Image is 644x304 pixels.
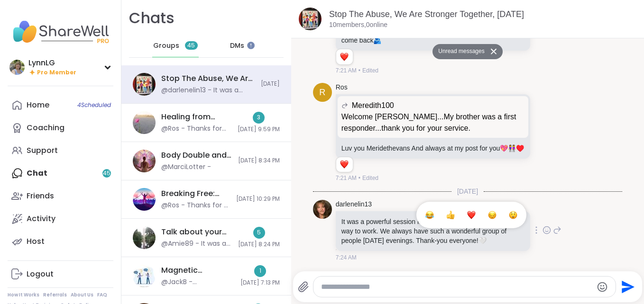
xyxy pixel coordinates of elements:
[161,227,232,237] div: Talk about your day, [DATE]
[37,69,76,77] span: Pro Member
[133,188,156,211] img: Breaking Free: Early Recovery from Abuse, Sep 11
[153,41,179,51] span: Groups
[336,66,357,75] span: 7:21 AM
[420,206,439,224] button: Select Reaction: Joy
[253,227,265,239] div: 5
[27,236,45,247] div: Host
[321,282,592,292] textarea: Type your message
[230,41,244,51] span: DMs
[28,58,76,68] div: LynnLG
[432,44,487,59] button: Unread messages
[161,188,230,199] div: Breaking Free: Early Recovery from [GEOGRAPHIC_DATA], [DATE]
[359,174,360,182] span: •
[339,161,349,169] button: Reactions: love
[261,80,280,88] span: [DATE]
[247,42,255,49] iframe: Spotlight
[362,66,378,75] span: Edited
[299,8,322,30] img: Stop The Abuse, We Are Stronger Together, Sep 12
[27,145,58,156] div: Support
[341,143,524,153] p: Luv you Meridethevans And always at my post for you
[336,200,372,209] a: darlenelin13
[238,125,280,134] span: [DATE] 9:59 PM
[27,269,54,279] div: Logout
[240,279,280,287] span: [DATE] 7:13 PM
[341,111,524,134] p: Welcome [PERSON_NAME]...My brother was a first responder...thank you for your service.
[8,94,113,116] a: Home4Scheduled
[161,162,211,172] div: @MarciLotter -
[339,53,349,61] button: Reactions: love
[27,123,64,133] div: Coaching
[329,9,524,19] a: Stop The Abuse, We Are Stronger Together, [DATE]
[133,73,156,96] img: Stop The Abuse, We Are Stronger Together, Sep 12
[253,112,265,124] div: 3
[133,265,156,287] img: Magnetic Speaking Skills: Silence & Pacing, Sep 11
[336,49,353,64] div: Reaction list
[161,112,232,122] div: Healing from Emotional Abuse, [DATE]
[616,276,637,297] button: Send
[508,144,516,152] span: 👭
[161,239,232,249] div: @Amie89 - It was a pleasure meeting you! Feel free to dm me 😄
[8,116,113,139] a: Coaching
[336,157,353,172] div: Reaction list
[161,201,230,210] div: @Ros - Thanks for a great session and always nice to be with you🎩💙
[133,226,156,249] img: Talk about your day, Sep 11
[504,206,523,224] button: Select Reaction: Astonished
[161,124,232,134] div: @Ros - Thanks for showing up for me 👭🫂🦋💖
[500,144,508,152] span: 💖
[129,8,175,29] h1: Chats
[8,185,113,207] a: Friends
[238,157,280,165] span: [DATE] 8:34 PM
[161,150,232,161] div: Body Double and Chat, [DATE]
[77,101,111,109] span: 4 Scheduled
[462,206,481,224] button: Select Reaction: Heart
[238,241,280,249] span: [DATE] 8:24 PM
[8,263,113,286] a: Logout
[478,237,487,244] span: 🤍
[597,281,608,293] button: Emoji picker
[9,60,25,75] img: LynnLG
[254,265,266,277] div: 1
[161,86,255,95] div: @darlenelin13 - It was a powerful session last night and my heart is full on my way to work. We a...
[27,100,49,110] div: Home
[352,100,394,111] span: Meredith100
[359,66,360,75] span: •
[133,150,156,172] img: Body Double and Chat, Sep 12
[8,292,39,298] a: How It Works
[319,86,325,99] span: R
[8,15,113,48] img: ShareWell Nav Logo
[373,36,381,44] span: 🫂
[43,292,67,298] a: Referrals
[236,195,280,203] span: [DATE] 10:29 PM
[313,200,332,219] img: https://sharewell-space-live.sfo3.digitaloceanspaces.com/user-generated/6cbcace5-f519-4f95-90c4-2...
[133,111,156,134] img: Healing from Emotional Abuse, Sep 12
[161,73,255,84] div: Stop The Abuse, We Are Stronger Together, [DATE]
[336,174,357,182] span: 7:21 AM
[516,144,524,152] span: ♥️
[161,265,235,276] div: Magnetic Speaking Skills: Silence & Pacing, [DATE]
[97,292,107,298] a: FAQ
[451,187,484,196] span: [DATE]
[27,214,55,224] div: Activity
[8,207,113,230] a: Activity
[441,206,460,224] button: Select Reaction: Thumbs up
[27,191,54,201] div: Friends
[8,230,113,253] a: Host
[187,42,195,50] span: 45
[336,83,348,92] a: Ros
[362,174,378,182] span: Edited
[161,277,235,287] div: @JackB - @[PERSON_NAME] updates: [URL][DOMAIN_NAME]
[336,253,357,262] span: 7:24 AM
[483,206,502,224] button: Select Reaction: Sad
[71,292,93,298] a: About Us
[329,20,387,30] p: 10 members, 0 online
[8,139,113,162] a: Support
[341,217,524,245] p: It was a powerful session last night and my heart is full on my way to work. We always have such ...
